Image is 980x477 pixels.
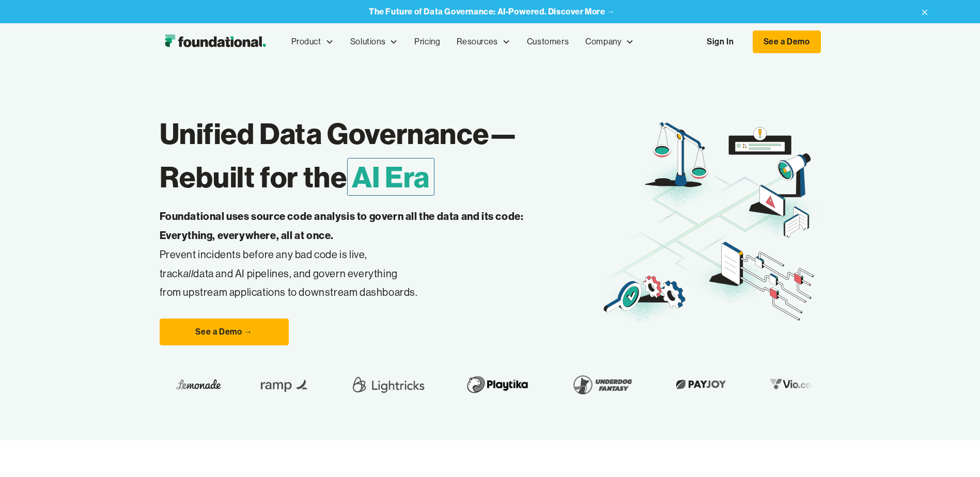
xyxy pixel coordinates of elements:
img: Underdog Fantasy [567,370,637,399]
span: AI Era [347,158,435,196]
a: Customers [519,25,577,59]
img: Vio.com [765,376,825,392]
div: Solutions [350,35,385,49]
a: See a Demo [753,30,821,53]
iframe: Chat Widget [928,427,980,477]
a: See a Demo → [160,319,289,345]
div: Product [283,25,342,59]
img: Ramp [254,370,316,399]
img: Playtika [461,370,535,399]
div: Company [577,25,642,59]
img: Payjoy [671,376,732,392]
strong: Foundational uses source code analysis to govern all the data and its code: Everything, everywher... [160,210,524,242]
a: Pricing [406,25,448,59]
div: Resources [448,25,518,59]
a: home [160,31,271,52]
a: Sign In [696,31,744,53]
h1: Unified Data Governance— Rebuilt for the [160,112,600,199]
img: Lemonade [176,376,221,392]
em: all [183,267,194,280]
img: Foundational Logo [160,31,271,52]
div: Product [291,35,321,49]
a: The Future of Data Governance: AI-Powered. Discover More → [369,7,615,17]
div: Solutions [342,25,406,59]
div: Company [585,35,621,49]
div: Resources [457,35,497,49]
p: Prevent incidents before any bad code is live, track data and AI pipelines, and govern everything... [160,207,556,302]
img: Lightricks [349,370,428,399]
